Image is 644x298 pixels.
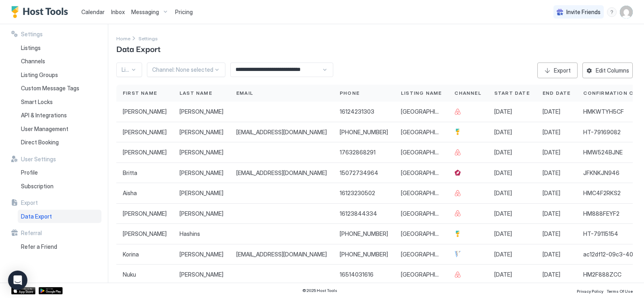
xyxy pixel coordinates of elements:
[180,169,223,177] span: [PERSON_NAME]
[494,129,512,136] span: [DATE]
[543,210,560,217] span: [DATE]
[401,108,442,115] span: [GEOGRAPHIC_DATA] View Retreat
[21,125,68,133] span: User Management
[123,149,167,156] span: [PERSON_NAME]
[116,34,130,42] a: Home
[401,90,442,97] span: Listing Name
[577,286,603,295] a: Privacy Policy
[21,183,54,190] span: Subscription
[543,190,560,197] span: [DATE]
[11,287,35,294] a: App Store
[18,81,101,95] a: Custom Message Tags
[537,63,578,78] button: Export
[543,230,560,238] span: [DATE]
[340,149,376,156] span: 17632868291
[340,210,377,217] span: 16123844334
[18,54,101,68] a: Channels
[123,169,137,177] span: Britta
[138,35,158,42] span: Settings
[340,271,374,278] span: 16514031616
[175,8,193,16] span: Pricing
[123,210,167,217] span: [PERSON_NAME]
[236,129,327,136] span: [EMAIL_ADDRESS][DOMAIN_NAME]
[21,85,79,92] span: Custom Message Tags
[401,230,442,238] span: [GEOGRAPHIC_DATA] View Retreat
[543,90,571,97] span: End Date
[607,7,617,17] div: menu
[111,8,125,15] span: Inbox
[116,34,130,42] div: Breadcrumb
[583,230,618,238] span: HT-79115154
[583,190,621,197] span: HMC4F2RKS2
[494,90,530,97] span: Start Date
[180,149,223,156] span: [PERSON_NAME]
[543,251,560,258] span: [DATE]
[18,41,101,55] a: Listings
[340,108,374,115] span: 16124231303
[180,190,223,197] span: [PERSON_NAME]
[401,210,442,217] span: [GEOGRAPHIC_DATA] View Retreat
[21,98,53,106] span: Smart Locks
[583,271,621,278] span: HM2F888ZCC
[340,169,378,177] span: 15072734964
[180,108,223,115] span: [PERSON_NAME]
[494,251,512,258] span: [DATE]
[123,90,157,97] span: First Name
[123,108,167,115] span: [PERSON_NAME]
[131,8,159,16] span: Messaging
[21,243,57,250] span: Refer a Friend
[21,139,59,146] span: Direct Booking
[454,90,481,97] span: Channel
[11,6,72,18] div: Host Tools Logo
[582,63,633,78] button: Edit Columns
[138,34,158,42] div: Breadcrumb
[21,31,43,38] span: Settings
[18,240,101,254] a: Refer a Friend
[21,58,45,65] span: Channels
[494,271,512,278] span: [DATE]
[123,251,139,258] span: Korina
[607,289,633,294] span: Terms Of Use
[111,8,125,16] a: Inbox
[123,190,137,197] span: Aisha
[21,199,38,206] span: Export
[116,42,161,54] span: Data Export
[236,251,327,258] span: [EMAIL_ADDRESS][DOMAIN_NAME]
[18,108,101,122] a: API & Integrations
[494,169,512,177] span: [DATE]
[180,230,200,238] span: Hashins
[18,135,101,149] a: Direct Booking
[18,122,101,136] a: User Management
[494,108,512,115] span: [DATE]
[583,169,619,177] span: JFKNKJN946
[607,286,633,295] a: Terms Of Use
[123,129,167,136] span: [PERSON_NAME]
[340,190,375,197] span: 16123230502
[401,169,442,177] span: [GEOGRAPHIC_DATA] View Retreat
[18,166,101,179] a: Profile
[302,288,337,293] span: © 2025 Host Tools
[18,95,101,109] a: Smart Locks
[18,210,101,223] a: Data Export
[583,149,623,156] span: HMW524BJNE
[340,251,388,258] span: [PHONE_NUMBER]
[401,251,442,258] span: [GEOGRAPHIC_DATA] View Retreat
[577,289,603,294] span: Privacy Policy
[180,210,223,217] span: [PERSON_NAME]
[494,210,512,217] span: [DATE]
[21,156,56,163] span: User Settings
[21,169,38,176] span: Profile
[21,112,67,119] span: API & Integrations
[39,287,63,294] a: Google Play Store
[81,8,105,15] span: Calendar
[116,35,130,42] span: Home
[123,230,167,238] span: [PERSON_NAME]
[340,129,388,136] span: [PHONE_NUMBER]
[18,179,101,193] a: Subscription
[596,66,629,75] div: Edit Columns
[543,271,560,278] span: [DATE]
[21,44,41,52] span: Listings
[340,90,359,97] span: Phone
